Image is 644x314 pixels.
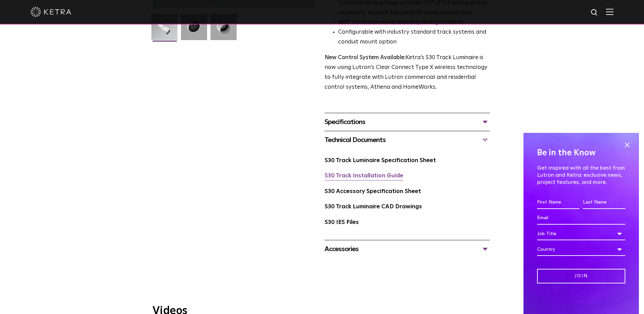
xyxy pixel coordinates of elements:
input: Join [537,269,625,283]
input: Email [537,212,625,225]
img: 3b1b0dc7630e9da69e6b [181,14,207,45]
img: 9e3d97bd0cf938513d6e [210,14,237,45]
p: Get inspired with all the best from Lutron and Ketra: exclusive news, project features, and more. [537,164,625,186]
img: Hamburger%20Nav.svg [606,8,613,15]
a: S30 Track Installation Guide [325,173,403,179]
strong: New Control System Available: [325,55,406,60]
a: S30 IES Files [325,220,359,225]
img: S30-Track-Luminaire-2021-Web-Square [151,14,178,45]
div: Country [537,243,625,256]
div: Accessories [325,244,490,255]
img: ketra-logo-2019-white [31,7,71,17]
input: First Name [537,196,579,209]
li: Configurable with industry standard track systems and conduit mount option [338,28,490,47]
div: Job Title [537,227,625,240]
input: Last Name [583,196,625,209]
a: S30 Accessory Specification Sheet [325,189,421,194]
h4: Be in the Know [537,146,625,159]
a: S30 Track Luminaire Specification Sheet [325,158,436,163]
div: Technical Documents [325,135,490,145]
img: search icon [590,8,599,17]
p: Ketra’s S30 Track Luminaire is now using Lutron’s Clear Connect Type X wireless technology to ful... [325,53,490,92]
div: Specifications [325,117,490,127]
a: S30 Track Luminaire CAD Drawings [325,204,422,210]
